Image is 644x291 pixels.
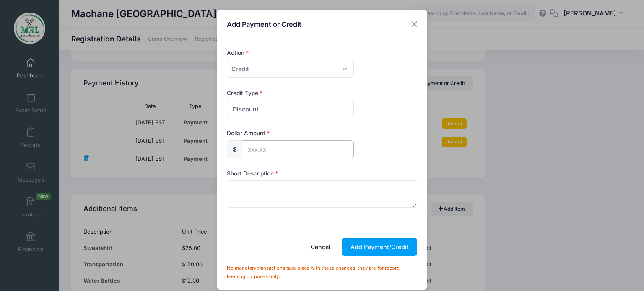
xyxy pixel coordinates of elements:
[302,238,339,256] button: Cancel
[227,140,242,158] div: $
[242,140,354,158] input: xxx.xx
[227,265,400,279] small: No monetary transactions take place with these changes, they are for record keeping purposes only.
[407,17,422,32] button: Close
[227,89,263,97] label: Credit Type
[342,238,417,256] button: Add Payment/Credit
[227,49,249,57] label: Action
[227,19,301,29] h4: Add Payment or Credit
[227,129,270,137] label: Dollar Amount
[227,169,278,178] label: Short Description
